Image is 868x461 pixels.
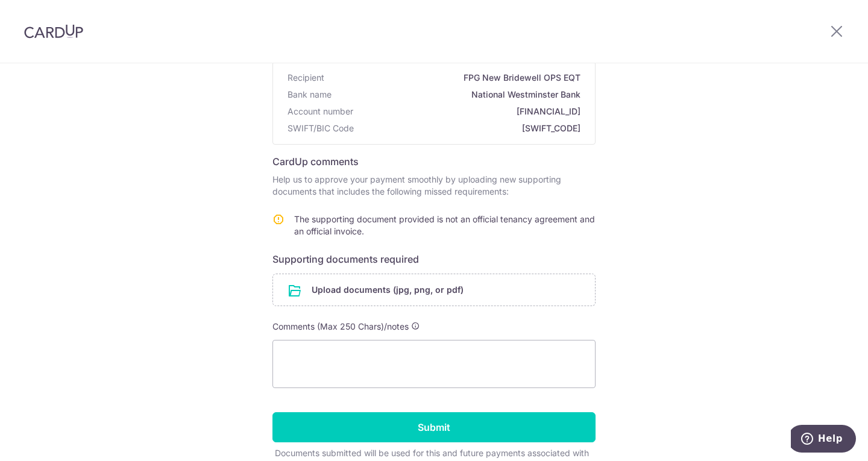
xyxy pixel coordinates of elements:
[24,24,83,39] img: CardUp
[272,274,596,306] div: Upload documents (jpg, png, or pdf)
[272,412,596,442] input: Submit
[272,321,409,331] span: Comments (Max 250 Chars)/notes
[358,105,580,118] span: [FINANCIAL_ID]
[272,174,596,198] p: Help us to approve your payment smoothly by uploading new supporting documents that includes the ...
[329,72,580,84] span: FPG New Bridewell OPS EQT
[336,89,580,101] span: National Westminster Bank
[288,72,324,84] span: Recipient
[272,252,596,266] h6: Supporting documents required
[359,122,580,134] span: [SWIFT_CODE]
[294,214,595,236] span: The supporting document provided is not an official tenancy agreement and an official invoice.
[288,89,332,101] span: Bank name
[288,105,353,118] span: Account number
[791,425,856,455] iframe: Opens a widget where you can find more information
[272,154,596,169] h6: CardUp comments
[288,122,354,134] span: SWIFT/BIC Code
